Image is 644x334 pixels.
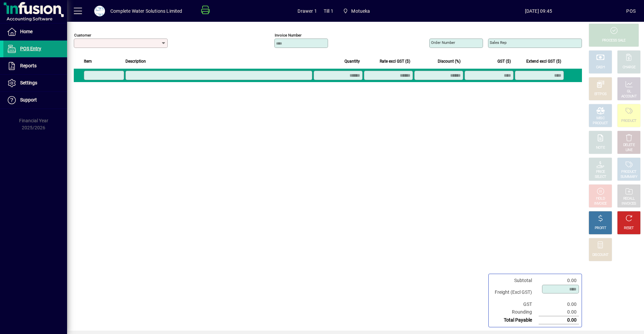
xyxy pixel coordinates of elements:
[431,40,455,45] mat-label: Order number
[623,143,635,148] div: DELETE
[623,196,635,201] div: RECALL
[20,97,37,103] span: Support
[89,5,110,17] button: Profile
[3,58,67,74] a: Reports
[595,226,606,231] div: PROFIT
[594,201,606,206] div: INVOICE
[627,89,631,94] div: GL
[20,29,33,34] span: Home
[626,148,632,153] div: LINE
[621,175,637,180] div: SUMMARY
[595,175,606,180] div: SELECT
[539,316,579,324] td: 0.00
[275,33,302,38] mat-label: Invoice number
[84,58,92,65] span: Item
[110,6,182,16] div: Complete Water Solutions Limited
[626,6,636,16] div: POS
[491,284,539,300] td: Freight (Excl GST)
[593,121,608,126] div: PRODUCT
[3,92,67,109] a: Support
[594,92,607,97] div: EFTPOS
[526,58,561,65] span: Extend excl GST ($)
[298,6,317,16] span: Drawer 1
[20,46,41,51] span: POS Entry
[438,58,461,65] span: Discount (%)
[125,58,146,65] span: Description
[497,58,511,65] span: GST ($)
[596,170,605,175] div: PRICE
[491,316,539,324] td: Total Payable
[621,94,637,99] div: ACCOUNT
[20,63,37,68] span: Reports
[491,308,539,316] td: Rounding
[3,23,67,40] a: Home
[621,170,636,175] div: PRODUCT
[344,58,360,65] span: Quantity
[623,65,636,70] div: CHARGE
[596,116,604,121] div: MISC
[380,58,410,65] span: Rate excl GST ($)
[491,277,539,284] td: Subtotal
[624,226,634,231] div: RESET
[351,6,370,16] span: Motueka
[596,196,605,201] div: HOLD
[450,6,626,16] span: [DATE] 09:45
[74,33,91,38] mat-label: Customer
[20,80,37,85] span: Settings
[596,145,605,150] div: NOTE
[340,5,373,17] span: Motueka
[592,253,608,258] div: DISCOUNT
[324,6,333,16] span: Till 1
[490,40,506,45] mat-label: Sales rep
[539,277,579,284] td: 0.00
[539,308,579,316] td: 0.00
[622,201,636,206] div: INVOICES
[539,300,579,308] td: 0.00
[602,38,626,43] div: PROCESS SALE
[621,119,636,124] div: PRODUCT
[3,75,67,91] a: Settings
[596,65,605,70] div: CASH
[491,300,539,308] td: GST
